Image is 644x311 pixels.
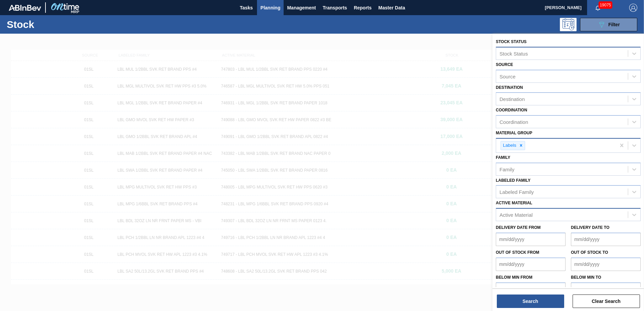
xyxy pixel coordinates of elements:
div: Stock Status [500,50,528,56]
label: Active Material [496,201,532,205]
label: Out of Stock from [496,250,539,255]
span: Reports [354,4,372,12]
h1: Stock [7,21,107,28]
label: Material Group [496,131,532,135]
input: mm/dd/yyyy [571,257,641,271]
label: Source [496,62,513,67]
div: Family [500,166,514,172]
button: Notifications [587,3,609,12]
input: mm/dd/yyyy [571,233,641,246]
div: Active Material [500,212,533,218]
span: Master Data [378,4,405,12]
span: Management [287,4,316,12]
input: mm/dd/yyyy [496,282,566,296]
div: Labels [501,141,517,150]
label: Stock Status [496,39,526,44]
label: Out of Stock to [571,250,608,255]
label: Delivery Date from [496,225,541,230]
img: TNhmsLtSVTkK8tSr43FrP2fwEKptu5GPRR3wAAAABJRU5ErkJggg== [9,5,41,11]
label: Labeled Family [496,178,530,183]
label: Delivery Date to [571,225,609,230]
input: mm/dd/yyyy [496,233,566,246]
input: mm/dd/yyyy [496,257,566,271]
span: Planning [260,4,280,12]
label: Family [496,155,510,160]
div: Source [500,73,516,79]
span: Filter [608,22,620,27]
input: mm/dd/yyyy [571,282,641,296]
button: Filter [580,18,637,31]
div: Coordination [500,119,528,125]
span: Tasks [239,4,254,12]
label: Coordination [496,108,527,112]
label: Below Min to [571,275,601,280]
img: Logout [629,4,637,12]
span: Transports [323,4,347,12]
div: Programming: no user selected [560,18,577,31]
label: Below Min from [496,275,533,280]
div: Labeled Family [500,189,534,195]
span: 19075 [599,1,612,9]
div: Destination [500,96,525,102]
label: Destination [496,85,523,90]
